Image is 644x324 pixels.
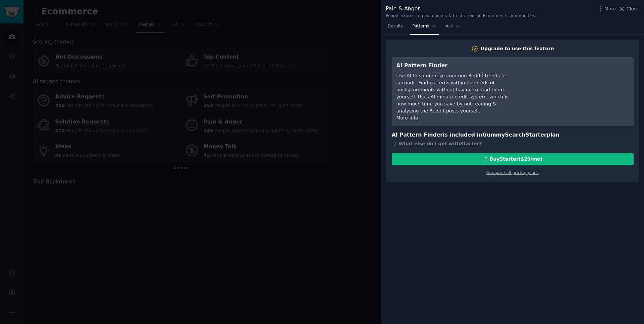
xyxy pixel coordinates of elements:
a: Ask [443,21,463,35]
div: Pain & Anger [386,5,535,13]
span: Ask [446,23,453,29]
div: Use AI to summarize common Reddit trends in seconds. Find patterns within hundreds of posts/comme... [396,72,519,114]
span: Results [388,23,403,29]
div: What else do I get with Starter ? [392,139,634,148]
div: People expressing pain points & frustrations in Ecommerce communities [386,13,535,19]
button: Close [618,5,639,12]
h3: AI Pattern Finder is included in plan [392,131,634,139]
div: Buy Starter ($ 29 /mo ) [490,156,542,163]
a: Results [386,21,405,35]
h3: AI Pattern Finder [396,62,519,70]
div: Upgrade to use this feature [481,45,554,52]
a: Patterns [410,21,438,35]
span: GummySearch Starter [482,132,546,138]
span: Patterns [412,23,429,29]
span: Close [627,5,639,12]
button: More [597,5,616,12]
button: BuyStarter($29/mo) [392,153,634,165]
a: Compare all pricing plans [486,170,539,175]
iframe: YouTube video player [528,62,629,112]
span: More [604,5,616,12]
a: More info [396,115,418,120]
